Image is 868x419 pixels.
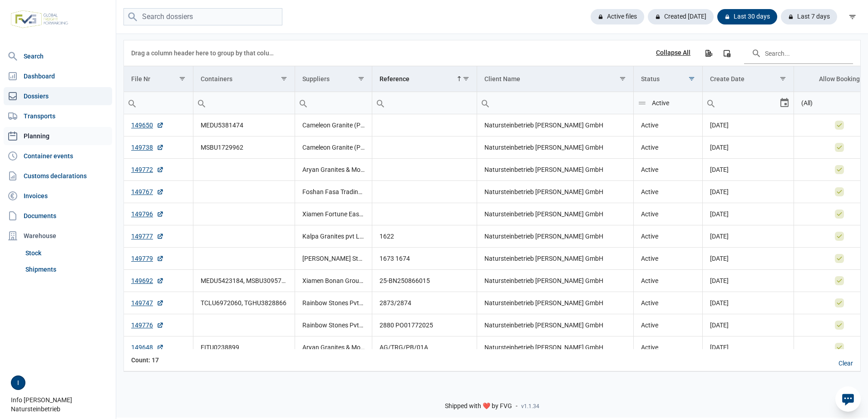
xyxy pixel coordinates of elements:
div: Select [779,92,790,114]
td: MEDU5381474 [193,114,295,136]
td: 1622 [372,225,477,248]
td: Filter cell [703,92,794,114]
a: 149776 [131,321,164,330]
td: Rainbow Stones Pvt. Ltd. [295,292,372,314]
a: 149767 [131,187,164,196]
div: Export all data to Excel [700,45,716,61]
div: Search box [295,92,311,114]
td: Column Client Name [477,66,633,92]
td: Natursteinbetrieb [PERSON_NAME] GmbH [477,181,633,203]
td: Natursteinbetrieb [PERSON_NAME] GmbH [477,336,633,359]
div: Create Date [710,75,745,83]
div: Drag a column header here to group by that column [131,46,277,60]
a: Planning [4,127,112,145]
a: 149738 [131,143,164,152]
td: Natursteinbetrieb [PERSON_NAME] GmbH [477,248,633,270]
td: Active [633,136,703,159]
div: Allow Booking [819,75,860,83]
span: Show filter options for column 'Suppliers' [358,75,365,82]
td: MEDU5423184, MSBU3095790, MSMU2384880, MSMU2839839, TGCU2134100 [193,270,295,292]
div: Client Name [484,75,520,83]
td: Filter cell [295,92,372,114]
div: Collapse All [656,49,690,57]
span: [DATE] [710,322,729,329]
td: MSBU1729962 [193,136,295,159]
div: Active files [591,9,644,24]
div: Search box [634,92,650,114]
span: [DATE] [710,144,729,151]
td: Natursteinbetrieb [PERSON_NAME] GmbH [477,159,633,181]
td: Column Create Date [703,66,794,92]
div: Search box [703,92,719,114]
span: [DATE] [710,255,729,262]
td: 2873/2874 [372,292,477,314]
td: 25-BN250866015 [372,270,477,292]
td: Aryan Granites & Monuments Pvt. Ltd. [295,336,372,359]
td: Natursteinbetrieb [PERSON_NAME] GmbH [477,203,633,225]
div: Info [PERSON_NAME] Natursteinbetrieb [11,375,110,414]
a: 149692 [131,276,164,285]
div: Search box [124,92,140,114]
td: Cameleon Granite (PTY) Ltd. [295,136,372,159]
td: Column Containers [193,66,295,92]
td: Active [633,114,703,136]
a: Invoices [4,187,112,205]
a: 149747 [131,298,164,307]
div: filter [844,9,861,25]
a: Dossiers [4,87,112,105]
td: Xiamen Bonan Group Co., Ltd. [295,270,372,292]
div: Last 30 days [717,9,777,24]
input: Search dossiers [123,8,282,26]
a: 149796 [131,209,164,219]
td: Active [633,159,703,181]
span: Show filter options for column 'Client Name' [619,75,626,82]
input: Filter cell [477,92,633,114]
td: Column Status [633,66,703,92]
td: 2880 PO01772025 [372,314,477,336]
td: Column Suppliers [295,66,372,92]
td: Kalpa Granites pvt Ltd [295,225,372,248]
a: Dashboard [4,67,112,85]
td: Filter cell [633,92,703,114]
td: Active [633,292,703,314]
span: [DATE] [710,210,729,218]
a: 149650 [131,121,164,130]
td: Natursteinbetrieb [PERSON_NAME] GmbH [477,314,633,336]
a: 149777 [131,232,164,241]
td: AG/TRG/PB/01A [372,336,477,359]
div: Created [DATE] [648,9,714,24]
span: [DATE] [710,233,729,240]
td: [PERSON_NAME] Stones LLP [295,248,372,270]
td: Natursteinbetrieb [PERSON_NAME] GmbH [477,225,633,248]
td: Active [633,314,703,336]
div: Last 7 days [781,9,837,24]
span: Show filter options for column 'Create Date' [779,75,786,82]
a: Container events [4,147,112,165]
button: I [11,375,25,390]
input: Filter cell [124,92,193,114]
div: Data grid with 17 rows and 8 columns [124,40,860,371]
span: [DATE] [710,188,729,195]
a: 149648 [131,343,164,352]
span: Show filter options for column 'Containers' [281,75,287,82]
div: Warehouse [4,227,112,245]
span: [DATE] [710,277,729,284]
span: Show filter options for column 'Reference' [463,75,469,82]
td: Natursteinbetrieb [PERSON_NAME] GmbH [477,136,633,159]
td: TCLU6972060, TGHU3828866 [193,292,295,314]
span: Show filter options for column 'File Nr' [179,75,186,82]
span: [DATE] [710,344,729,351]
td: Xiamen Fortune East Imp & Exp Co., Ltd. [295,203,372,225]
td: Filter cell [477,92,633,114]
input: Filter cell [193,92,295,114]
td: 1673 1674 [372,248,477,270]
td: Natursteinbetrieb [PERSON_NAME] GmbH [477,292,633,314]
td: Foshan Fasa Trading Co., Ltd. [295,181,372,203]
td: Rainbow Stones Pvt. Ltd. [295,314,372,336]
span: - [516,402,518,410]
td: Active [633,225,703,248]
td: Column Reference [372,66,477,92]
span: [DATE] [710,299,729,307]
a: Customs declarations [4,167,112,185]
